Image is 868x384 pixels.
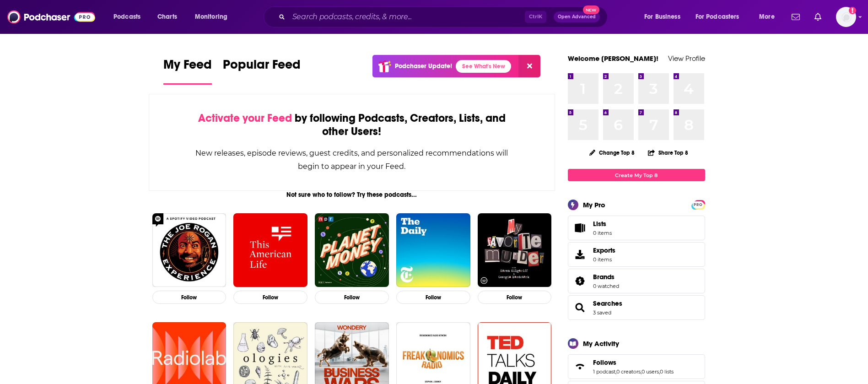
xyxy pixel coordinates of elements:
[223,57,301,78] span: Popular Feed
[644,11,680,23] span: For Business
[195,146,509,173] div: New releases, episode reviews, guest credits, and personalized recommendations will begin to appe...
[7,8,95,26] img: Podchaser - Follow, Share and Rate Podcasts
[583,339,619,348] div: My Activity
[638,10,692,24] button: open menu
[593,246,615,254] span: Exports
[568,242,705,267] a: Exports
[157,11,177,23] span: Charts
[788,9,803,25] a: Show notifications dropdown
[396,213,470,287] img: The Daily
[571,248,589,261] span: Exports
[568,295,705,320] span: Searches
[568,216,705,240] a: Lists
[315,213,389,287] img: Planet Money
[593,299,622,308] a: Searches
[478,213,552,287] img: My Favorite Murder with Karen Kilgariff and Georgia Hardstark
[615,368,616,375] span: ,
[107,10,152,24] button: open menu
[659,368,660,375] span: ,
[695,11,739,23] span: For Podcasters
[593,220,612,228] span: Lists
[571,222,589,234] span: Lists
[593,283,619,289] a: 0 watched
[233,291,307,304] button: Follow
[593,358,616,367] span: Follows
[811,9,825,25] a: Show notifications dropdown
[554,11,600,22] button: Open AdvancedNew
[568,54,658,63] a: Welcome [PERSON_NAME]!
[593,309,611,316] a: 3 saved
[163,57,212,85] a: My Feed
[641,368,642,375] span: ,
[395,62,452,70] p: Podchaser Update!
[568,269,705,293] span: Brands
[836,7,856,27] span: Logged in as jefuchs
[583,5,599,14] span: New
[642,368,659,375] a: 0 users
[593,230,612,236] span: 0 items
[693,201,704,208] a: PRO
[753,10,786,24] button: open menu
[478,291,552,304] button: Follow
[113,11,140,23] span: Podcasts
[593,358,674,367] a: Follows
[593,256,615,263] span: 0 items
[289,10,525,24] input: Search podcasts, credits, & more...
[836,7,856,27] button: Show profile menu
[233,213,307,287] img: This American Life
[189,10,239,24] button: open menu
[272,6,616,27] div: Search podcasts, credits, & more...
[151,10,183,24] a: Charts
[593,368,615,375] a: 1 podcast
[571,275,589,287] a: Brands
[616,368,641,375] a: 0 creators
[593,273,615,281] span: Brands
[315,291,389,304] button: Follow
[198,111,292,125] span: Activate your Feed
[163,57,212,78] span: My Feed
[690,10,753,24] button: open menu
[152,291,226,304] button: Follow
[759,11,775,23] span: More
[571,360,589,373] a: Follows
[593,220,606,228] span: Lists
[571,301,589,314] a: Searches
[660,368,674,375] a: 0 lists
[195,112,509,138] div: by following Podcasts, Creators, Lists, and other Users!
[693,201,704,208] span: PRO
[836,7,856,27] img: User Profile
[223,57,301,85] a: Popular Feed
[396,291,470,304] button: Follow
[525,11,546,23] span: Ctrl K
[568,169,705,181] a: Create My Top 8
[149,191,555,199] div: Not sure who to follow? Try these podcasts...
[583,200,605,209] div: My Pro
[558,15,596,19] span: Open Advanced
[593,273,619,281] a: Brands
[647,144,689,162] button: Share Top 8
[195,11,227,23] span: Monitoring
[584,147,641,158] button: Change Top 8
[456,60,511,73] a: See What's New
[849,7,856,14] svg: Add a profile image
[152,213,226,287] img: The Joe Rogan Experience
[668,54,705,63] a: View Profile
[568,354,705,379] span: Follows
